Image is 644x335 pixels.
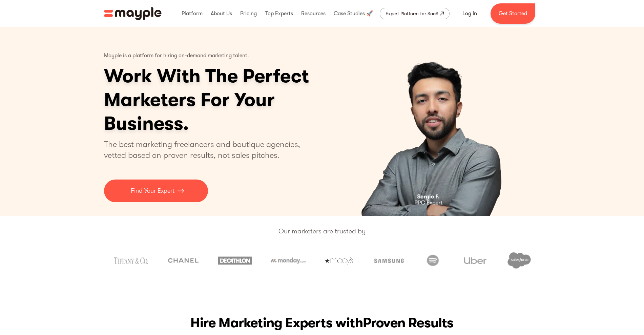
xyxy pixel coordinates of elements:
[131,186,174,195] p: Find Your Expert
[386,9,438,18] div: Expert Platform for SaaS
[104,139,308,161] p: The best marketing freelancers and boutique agencies, vetted based on proven results, not sales p...
[104,7,162,20] img: Mayple logo
[104,64,361,135] h1: Work With The Perfect Marketers For Your Business.
[380,8,450,19] a: Expert Platform for SaaS
[104,47,249,64] p: Mayple is a platform for hiring on-demand marketing talent.
[454,5,485,22] a: Log In
[491,3,535,24] a: Get Started
[104,180,208,202] a: Find Your Expert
